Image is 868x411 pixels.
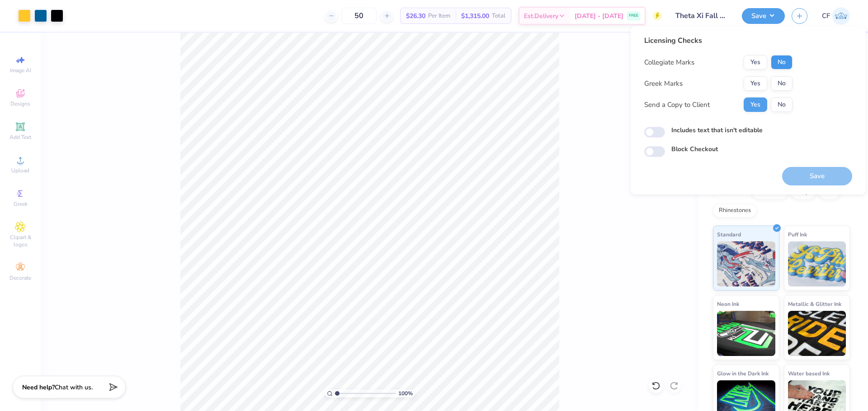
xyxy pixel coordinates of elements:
button: Yes [744,76,767,91]
span: Total [492,11,505,21]
label: Block Checkout [671,144,718,154]
span: [DATE] - [DATE] [575,11,623,21]
img: Metallic & Glitter Ink [788,311,846,356]
span: Water based Ink [788,369,830,378]
button: Yes [744,55,767,69]
span: $1,315.00 [461,11,489,21]
span: Decorate [9,274,31,282]
button: Save [742,8,785,24]
span: Designs [10,100,30,107]
a: CF [822,7,850,25]
button: No [771,55,793,69]
input: Untitled Design [669,7,735,25]
span: Metallic & Glitter Ink [788,299,841,309]
div: Greek Marks [644,79,683,89]
span: CF [822,11,830,21]
img: Neon Ink [717,311,775,356]
span: Puff Ink [788,230,807,239]
span: Per Item [428,11,450,21]
button: Yes [744,97,767,112]
button: No [771,97,793,112]
img: Puff Ink [788,241,846,286]
span: Chat with us. [55,383,93,392]
strong: Need help? [22,383,55,392]
div: Collegiate Marks [644,57,694,68]
span: Glow in the Dark Ink [717,369,769,378]
button: No [771,76,793,91]
input: – – [341,8,377,24]
span: Standard [717,230,741,239]
span: $26.30 [406,11,425,21]
span: Greek [14,200,28,208]
span: Neon Ink [717,299,739,309]
img: Cholo Fernandez [832,7,850,25]
span: Est. Delivery [524,11,558,21]
span: Upload [11,167,29,174]
span: 100 % [398,389,413,397]
span: Image AI [10,67,31,74]
div: Send a Copy to Client [644,100,710,110]
label: Includes text that isn't editable [671,125,763,135]
span: Clipart & logos [5,234,36,248]
div: Rhinestones [713,204,757,217]
div: Licensing Checks [644,35,793,46]
span: Add Text [9,134,31,141]
img: Standard [717,241,775,286]
span: FREE [629,13,638,19]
